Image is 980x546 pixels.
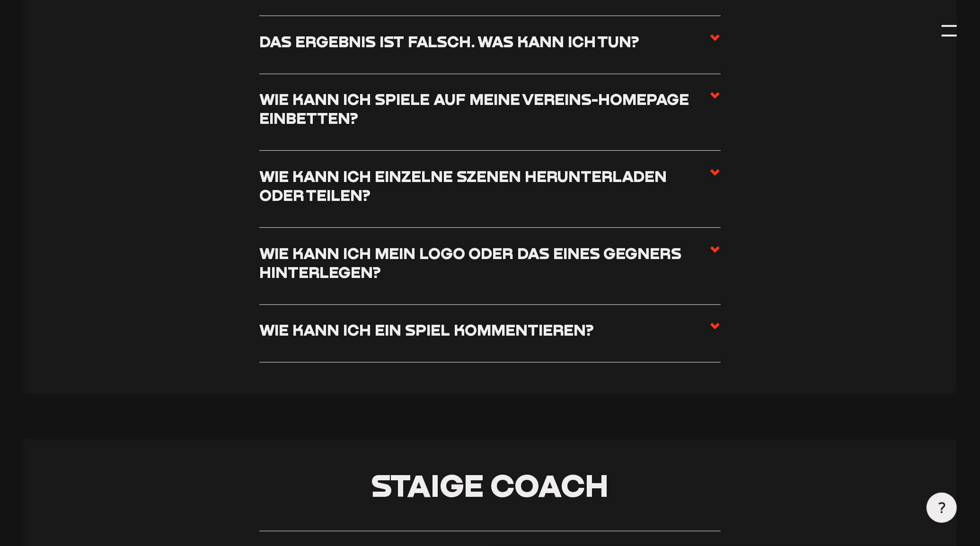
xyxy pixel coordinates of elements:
h3: Das Ergebnis ist falsch. Was kann ich tun? [259,32,639,51]
span: Staige Coach [371,466,609,504]
h3: Wie kann ich ein Spiel kommentieren? [259,320,594,339]
h3: Wie kann ich mein Logo oder das eines Gegners hinterlegen? [259,243,709,282]
h3: Wie kann ich Spiele auf meine Vereins-Homepage einbetten? [259,89,709,128]
h3: Wie kann ich einzelne Szenen herunterladen oder teilen? [259,166,709,205]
